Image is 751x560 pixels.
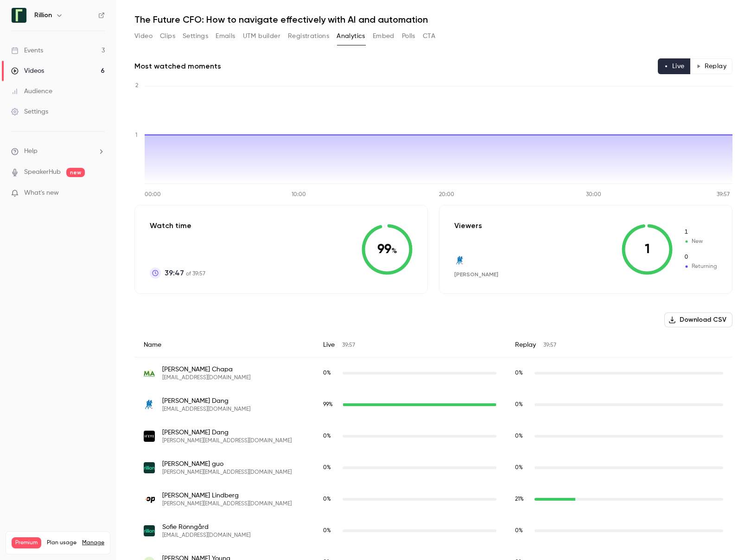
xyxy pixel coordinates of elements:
span: Replay watch time [515,401,530,409]
span: 0 % [515,528,523,534]
img: optema.se [144,494,155,505]
div: russell.guo@rillion.com [134,452,732,484]
span: 39:57 [342,343,355,348]
button: UTM builder [243,29,280,44]
span: 39:57 [543,343,556,348]
button: Download CSV [664,312,732,327]
span: 0 % [323,528,331,534]
h1: The Future CFO: How to navigate effectively with AI and automation [134,14,732,25]
div: echapa@danmartinez.com [134,357,732,389]
button: Replay [690,58,732,74]
button: Registrations [288,29,329,44]
span: [EMAIL_ADDRESS][DOMAIN_NAME] [162,406,250,413]
tspan: 20:00 [439,192,454,197]
span: Returning [684,253,717,261]
div: Live [314,333,506,357]
span: [PERSON_NAME][EMAIL_ADDRESS][DOMAIN_NAME] [162,469,292,476]
span: Replay watch time [515,527,530,535]
button: Emails [216,29,235,44]
span: 0 % [323,465,331,471]
button: Polls [402,29,415,44]
span: 0 % [515,370,523,376]
div: Replay [506,333,732,357]
span: 0 % [515,402,523,407]
span: 0 % [515,433,523,439]
button: Clips [160,29,175,44]
img: Rillion [12,8,26,23]
span: New [684,237,717,246]
button: Analytics [337,29,365,44]
button: Embed [373,29,395,44]
img: rillion.com [144,525,155,536]
li: help-dropdown-opener [11,146,105,156]
img: runningroom.com [455,255,465,266]
img: danmartinez.com [144,368,155,379]
span: What's new [24,188,59,198]
span: [PERSON_NAME] guo [162,459,292,469]
tspan: 10:00 [292,192,306,197]
h6: Rillion [34,11,52,20]
div: Videos [11,66,44,76]
div: Name [134,333,314,357]
tspan: 39:57 [717,192,730,197]
span: Plan usage [47,539,76,547]
a: Manage [82,539,104,547]
span: Replay watch time [515,495,530,503]
div: Audience [11,87,52,96]
span: Live watch time [323,432,338,440]
img: rillion.com [144,462,155,473]
button: Live [658,58,691,74]
p: of 39:57 [165,267,205,279]
span: [PERSON_NAME][EMAIL_ADDRESS][DOMAIN_NAME] [162,437,292,445]
iframe: Noticeable Trigger [94,189,105,197]
div: Events [11,46,43,55]
tspan: 2 [135,83,138,89]
p: Viewers [454,220,482,231]
span: [PERSON_NAME][EMAIL_ADDRESS][DOMAIN_NAME] [162,500,292,508]
span: 0 % [323,370,331,376]
span: 21 % [515,496,524,502]
span: Premium [12,537,41,548]
span: New [684,228,717,236]
div: sofie.ronngard@rillion.com [134,515,732,547]
span: Live watch time [323,401,338,409]
span: 0 % [323,496,331,502]
span: 39:47 [165,267,184,279]
div: sophie.dang@iceye.fi [134,420,732,452]
tspan: 00:00 [145,192,161,197]
span: [PERSON_NAME] Chapa [162,365,250,374]
button: Settings [183,29,208,44]
button: CTA [423,29,435,44]
tspan: 30:00 [586,192,601,197]
div: Settings [11,107,48,116]
img: runningroom.com [144,399,155,410]
h2: Most watched moments [134,61,221,72]
span: Replay watch time [515,369,530,377]
span: [PERSON_NAME] Lindberg [162,491,292,500]
span: Replay watch time [515,464,530,472]
span: Returning [684,262,717,271]
span: [PERSON_NAME] [454,271,498,278]
span: Live watch time [323,369,338,377]
span: Live watch time [323,464,338,472]
button: Video [134,29,153,44]
span: [PERSON_NAME] Dang [162,428,292,437]
span: Replay watch time [515,432,530,440]
span: Live watch time [323,495,338,503]
span: [EMAIL_ADDRESS][DOMAIN_NAME] [162,374,250,382]
img: iceye.fi [144,431,155,442]
tspan: 1 [135,133,137,138]
span: Live watch time [323,527,338,535]
a: SpeakerHub [24,167,61,177]
span: 0 % [323,433,331,439]
div: helena.lindberg@optema.se [134,484,732,515]
span: Sofie Rönngård [162,522,250,532]
span: Help [24,146,38,156]
p: Watch time [150,220,205,231]
span: [EMAIL_ADDRESS][DOMAIN_NAME] [162,532,250,539]
span: 0 % [515,465,523,471]
div: rdang@runningroom.com [134,389,732,420]
span: 99 % [323,402,333,407]
span: new [66,168,85,177]
span: [PERSON_NAME] Dang [162,396,250,406]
